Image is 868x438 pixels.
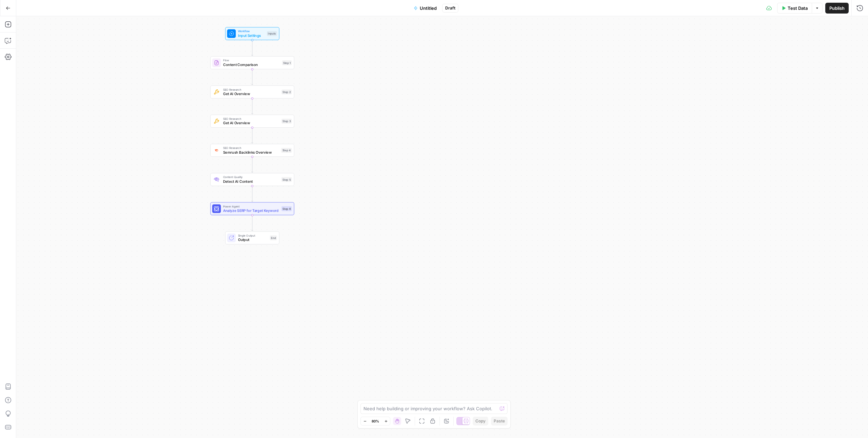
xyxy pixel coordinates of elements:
[223,146,279,150] span: SEO Research
[210,115,294,128] div: SEO ResearchGet AI OverviewStep 3
[210,56,294,69] div: FlowContent ComparisonStep 1
[281,177,292,182] div: Step 5
[252,40,253,56] g: Edge from start to step_1
[829,5,845,12] span: Publish
[214,148,219,153] img: 3lyvnidk9veb5oecvmize2kaffdg
[223,179,279,184] span: Detect AI Content
[223,208,279,213] span: Analyze SERP for Target Keyword
[210,144,294,157] div: SEO ResearchSemrush Backlinks OverviewStep 4
[223,150,279,155] span: Semrush Backlinks Overview
[252,157,253,172] g: Edge from step_4 to step_5
[223,120,279,126] span: Get AI Overview
[252,69,253,85] g: Edge from step_1 to step_2
[252,215,253,231] g: Edge from step_6 to end
[223,116,279,121] span: SEO Research
[210,232,294,244] div: Single OutputOutputEnd
[214,89,219,95] img: 73nre3h8eff8duqnn8tc5kmlnmbe
[223,58,280,63] span: Flow
[445,5,455,11] span: Draft
[214,118,219,124] img: 73nre3h8eff8duqnn8tc5kmlnmbe
[252,98,253,114] g: Edge from step_2 to step_3
[825,3,849,14] button: Publish
[210,173,294,186] div: Content QualityDetect AI ContentStep 5
[252,186,253,201] g: Edge from step_5 to step_6
[410,3,441,14] button: Untitled
[223,62,280,67] span: Content Comparison
[223,87,279,92] span: SEO Research
[238,237,268,242] span: Output
[223,175,279,179] span: Content Quality
[473,417,488,425] button: Copy
[238,233,268,238] span: Single Output
[238,33,265,38] span: Input Settings
[491,417,508,425] button: Paste
[223,204,279,209] span: Power Agent
[282,60,292,65] div: Step 1
[281,89,292,94] div: Step 2
[281,206,292,211] div: Step 6
[252,128,253,143] g: Edge from step_3 to step_4
[270,236,277,240] div: End
[223,91,279,96] span: Get AI Overview
[238,29,265,34] span: Workflow
[214,177,219,182] img: 0h7jksvol0o4df2od7a04ivbg1s0
[788,5,808,12] span: Test Data
[210,27,294,40] div: WorkflowInput SettingsInputs
[777,3,812,14] button: Test Data
[475,418,486,424] span: Copy
[420,5,437,12] span: Untitled
[210,86,294,98] div: SEO ResearchGet AI OverviewStep 2
[210,202,294,215] div: Power AgentAnalyze SERP for Target KeywordStep 6
[494,418,505,424] span: Paste
[281,148,292,153] div: Step 4
[214,60,219,65] img: vrinnnclop0vshvmafd7ip1g7ohf
[372,418,379,424] span: 80%
[281,119,292,124] div: Step 3
[267,31,277,36] div: Inputs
